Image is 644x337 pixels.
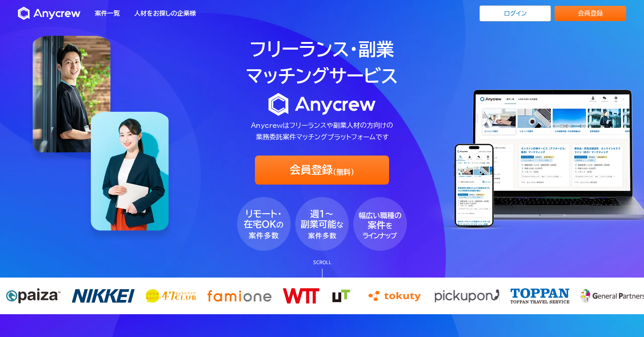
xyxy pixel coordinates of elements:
a: 会員登録(無料) [255,156,389,185]
span: 会員登録 [290,164,333,177]
a: 人材をお探しの企業様 [134,10,196,17]
img: 47club [146,289,196,303]
img: famione [207,288,272,303]
img: fv_bubble2 [295,197,349,251]
img: tokuty [365,288,424,303]
img: fv_bubble3 [353,197,407,251]
img: logo [268,93,376,116]
img: wtt [283,288,319,303]
img: fv_bubble1 [237,197,291,251]
a: 案件一覧 [95,10,120,17]
p: Anycrewはフリーランスや副業人材の方向けの 業務委託案件マッチングプラットフォームです [237,120,407,143]
p: SCROLL [311,260,333,265]
a: ログイン [479,5,551,21]
img: pickupon [435,288,500,303]
img: ut [330,288,355,303]
img: nikkei [72,289,135,303]
img: Anycrew [18,7,80,20]
img: toppan [510,288,570,303]
h1: フリーランス・副業 マッチングサービス [237,36,407,89]
a: 会員登録 [555,6,626,21]
img: paiza [6,288,61,303]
